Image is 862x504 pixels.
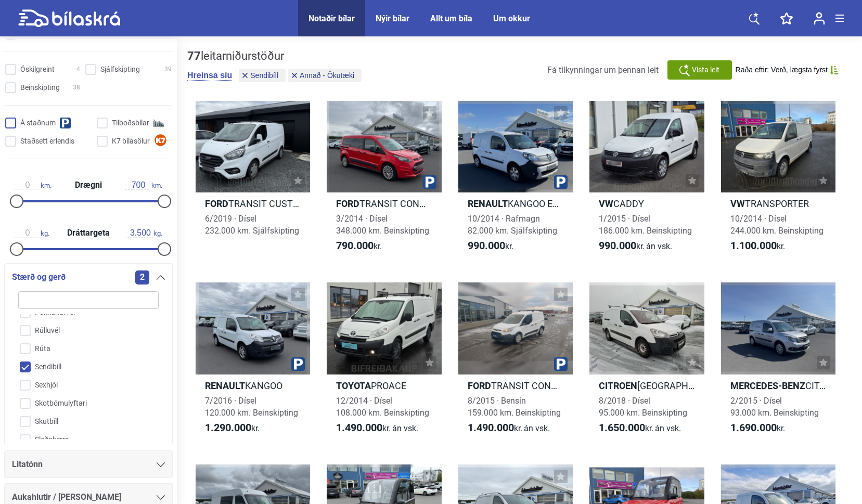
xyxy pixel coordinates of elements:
a: Notaðir bílar [308,14,355,23]
span: Stærð og gerð [12,270,66,285]
a: Nýir bílar [376,14,409,23]
a: FordTRANSIT CUSTOM6/2019 · Dísel232.000 km. Sjálfskipting [196,101,310,262]
span: 39 [164,64,172,75]
span: kr. [468,240,513,252]
a: FordTRANSIT CONNECT3/2014 · Dísel348.000 km. Beinskipting790.000kr. [327,101,441,262]
span: Raða eftir: Verð, lægsta fyrst [736,66,828,74]
img: parking.png [554,357,568,371]
b: VW [599,198,613,209]
span: kg. [15,228,49,238]
button: Sendibíll [239,69,286,82]
b: Ford [205,198,228,209]
b: Renault [468,198,508,209]
span: 2/2015 · Dísel 93.000 km. Beinskipting [730,396,819,418]
img: user-login.svg [814,12,825,25]
a: VWCADDY1/2015 · Dísel186.000 km. Beinskipting990.000kr. [589,101,704,262]
b: Mercedes-Benz [730,380,805,391]
b: 77 [187,49,201,62]
span: Sjálfskipting [100,64,140,75]
span: km. [125,180,162,190]
span: 7/2016 · Dísel 120.000 km. Beinskipting [205,396,298,418]
a: Citroen[GEOGRAPHIC_DATA]8/2018 · Dísel95.000 km. Beinskipting1.650.000kr. [589,282,704,443]
span: Óskilgreint [20,64,55,75]
b: Toyota [336,380,371,391]
b: 1.650.000 [599,421,645,434]
span: kr. [336,240,382,252]
h2: TRANSIT CONNECT [327,198,441,210]
span: Litatónn [12,457,43,472]
span: Fá tilkynningar um þennan leit [547,65,659,75]
button: Raða eftir: Verð, lægsta fyrst [736,66,839,74]
button: Hreinsa síu [187,70,232,81]
h2: PROACE [327,380,441,392]
span: km. [15,180,52,190]
h2: TRANSIT CUSTOM [196,198,310,210]
b: VW [730,198,745,209]
img: parking.png [423,175,436,189]
b: 1.100.000 [730,239,777,252]
a: VWTRANSPORTER10/2014 · Dísel244.000 km. Beinskipting1.100.000kr. [721,101,835,262]
span: Sendibíll [250,72,278,79]
span: Dráttargeta [65,229,112,237]
div: leitarniðurstöður [187,49,364,63]
span: K7 bílasölur [112,136,150,147]
span: 6/2019 · Dísel 232.000 km. Sjálfskipting [205,214,299,236]
a: Mercedes-BenzCITAN2/2015 · Dísel93.000 km. Beinskipting1.690.000kr. [721,282,835,443]
span: 1/2015 · Dísel 186.000 km. Beinskipting [599,214,692,236]
a: FordTRANSIT CONNECT8/2015 · Bensín159.000 km. Beinskipting1.490.000kr. [458,282,573,443]
a: Allt um bíla [430,14,472,23]
b: Renault [205,380,245,391]
span: 10/2014 · Dísel 244.000 km. Beinskipting [730,214,824,236]
span: Staðsett erlendis [20,136,74,147]
h2: KANGOO EXPRESS ZE [458,198,573,210]
span: 3/2014 · Dísel 348.000 km. Beinskipting [336,214,429,236]
img: parking.png [291,357,305,371]
span: Tilboðsbílar [112,118,149,128]
h2: TRANSIT CONNECT [458,380,573,392]
b: Ford [336,198,359,209]
span: Beinskipting [20,82,60,93]
span: Annað - Ökutæki [300,72,354,79]
span: 10/2014 · Rafmagn 82.000 km. Sjálfskipting [468,214,557,236]
span: Á staðnum [20,118,56,128]
span: 38 [73,82,80,93]
h2: CITAN [721,380,835,392]
span: 8/2015 · Bensín 159.000 km. Beinskipting [468,396,561,418]
h2: [GEOGRAPHIC_DATA] [589,380,704,392]
span: 8/2018 · Dísel 95.000 km. Beinskipting [599,396,687,418]
img: parking.png [554,175,568,189]
span: kr. [599,422,681,434]
b: 1.290.000 [205,421,251,434]
span: 4 [76,64,80,75]
b: 790.000 [336,239,374,252]
span: kr. [599,240,672,252]
b: Ford [468,380,491,391]
span: kr. [205,422,260,434]
span: kr. [730,422,785,434]
span: Drægni [72,181,105,189]
b: 990.000 [599,239,636,252]
a: Um okkur [493,14,530,23]
a: RenaultKANGOO7/2016 · Dísel120.000 km. Beinskipting1.290.000kr. [196,282,310,443]
b: 1.690.000 [730,421,777,434]
h2: TRANSPORTER [721,198,835,210]
h2: KANGOO [196,380,310,392]
span: kr. [336,422,418,434]
b: 1.490.000 [336,421,382,434]
span: kr. [730,240,785,252]
span: Vista leit [692,64,719,75]
b: 990.000 [468,239,505,252]
span: kr. [468,422,550,434]
b: Citroen [599,380,637,391]
h2: CADDY [589,198,704,210]
span: 12/2014 · Dísel 108.000 km. Beinskipting [336,396,429,418]
span: 2 [135,270,149,285]
b: 1.490.000 [468,421,514,434]
a: ToyotaPROACE12/2014 · Dísel108.000 km. Beinskipting1.490.000kr. [327,282,441,443]
span: kg. [127,228,162,238]
a: RenaultKANGOO EXPRESS ZE10/2014 · Rafmagn82.000 km. Sjálfskipting990.000kr. [458,101,573,262]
